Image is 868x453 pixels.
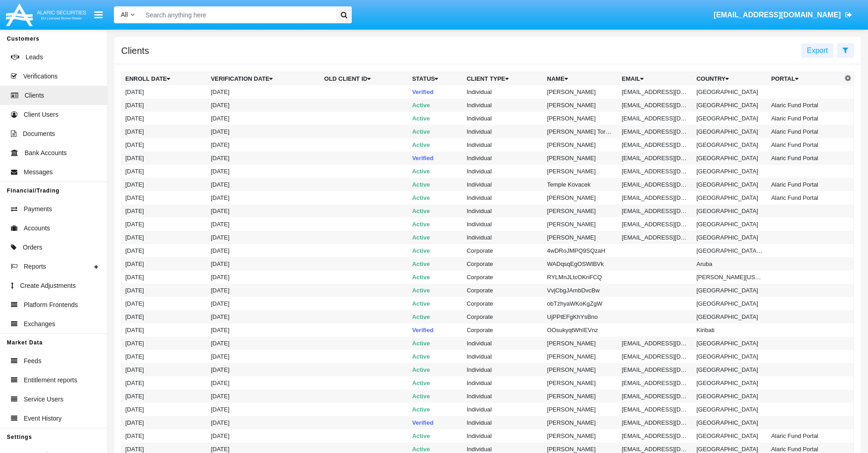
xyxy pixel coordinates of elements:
[207,429,321,443] td: [DATE]
[463,165,543,178] td: Individual
[122,178,207,191] td: [DATE]
[544,85,618,99] td: [PERSON_NAME]
[122,244,207,257] td: [DATE]
[207,297,321,310] td: [DATE]
[693,376,767,390] td: [GEOGRAPHIC_DATA]
[5,1,87,28] img: Logo image
[24,414,62,423] span: Event History
[25,91,44,100] span: Clients
[544,376,618,390] td: [PERSON_NAME]
[544,178,618,191] td: Temple Kovacek
[618,416,693,429] td: [EMAIL_ADDRESS][DOMAIN_NAME]
[544,350,618,363] td: [PERSON_NAME]
[693,337,767,350] td: [GEOGRAPHIC_DATA]
[408,390,463,403] td: Active
[25,148,67,158] span: Bank Accounts
[463,204,543,218] td: Individual
[618,125,693,138] td: [EMAIL_ADDRESS][DOMAIN_NAME]
[463,297,543,310] td: Corporate
[207,125,321,138] td: [DATE]
[463,350,543,363] td: Individual
[408,297,463,310] td: Active
[544,99,618,112] td: [PERSON_NAME]
[207,244,321,257] td: [DATE]
[24,395,63,404] span: Service Users
[114,10,141,20] a: All
[24,375,77,385] span: Entitlement reports
[693,284,767,297] td: [GEOGRAPHIC_DATA]
[693,218,767,231] td: [GEOGRAPHIC_DATA]
[767,191,842,204] td: Alaric Fund Portal
[618,403,693,416] td: [EMAIL_ADDRESS][DOMAIN_NAME]
[207,151,321,165] td: [DATE]
[122,323,207,337] td: [DATE]
[618,72,693,86] th: Email
[207,363,321,376] td: [DATE]
[544,429,618,443] td: [PERSON_NAME]
[141,6,333,23] input: Search
[122,350,207,363] td: [DATE]
[618,165,693,178] td: [EMAIL_ADDRESS][DOMAIN_NAME]
[693,125,767,138] td: [GEOGRAPHIC_DATA]
[23,129,55,139] span: Documents
[122,337,207,350] td: [DATE]
[544,297,618,310] td: obTzhyaWKoKgZgW
[693,72,767,86] th: Country
[463,363,543,376] td: Individual
[207,165,321,178] td: [DATE]
[463,72,543,86] th: Client Type
[207,99,321,112] td: [DATE]
[544,416,618,429] td: [PERSON_NAME]
[408,151,463,165] td: Verified
[618,218,693,231] td: [EMAIL_ADDRESS][DOMAIN_NAME]
[618,429,693,443] td: [EMAIL_ADDRESS][DOMAIN_NAME]
[408,350,463,363] td: Active
[408,85,463,99] td: Verified
[23,72,57,81] span: Verifications
[207,271,321,284] td: [DATE]
[122,231,207,244] td: [DATE]
[207,85,321,99] td: [DATE]
[207,218,321,231] td: [DATE]
[207,112,321,125] td: [DATE]
[408,284,463,297] td: Active
[618,138,693,151] td: [EMAIL_ADDRESS][DOMAIN_NAME]
[463,125,543,138] td: Individual
[121,47,149,54] h5: Clients
[618,376,693,390] td: [EMAIL_ADDRESS][DOMAIN_NAME]
[122,138,207,151] td: [DATE]
[463,99,543,112] td: Individual
[408,244,463,257] td: Active
[463,85,543,99] td: Individual
[408,204,463,218] td: Active
[207,284,321,297] td: [DATE]
[408,178,463,191] td: Active
[693,151,767,165] td: [GEOGRAPHIC_DATA]
[122,218,207,231] td: [DATE]
[618,191,693,204] td: [EMAIL_ADDRESS][DOMAIN_NAME]
[20,281,76,291] span: Create Adjustments
[408,112,463,125] td: Active
[463,178,543,191] td: Individual
[24,262,46,271] span: Reports
[693,350,767,363] td: [GEOGRAPHIC_DATA]
[463,231,543,244] td: Individual
[618,112,693,125] td: [EMAIL_ADDRESS][DOMAIN_NAME]
[463,151,543,165] td: Individual
[207,191,321,204] td: [DATE]
[122,99,207,112] td: [DATE]
[693,244,767,257] td: [GEOGRAPHIC_DATA]: North
[544,403,618,416] td: [PERSON_NAME]
[693,363,767,376] td: [GEOGRAPHIC_DATA]
[544,165,618,178] td: [PERSON_NAME]
[618,390,693,403] td: [EMAIL_ADDRESS][DOMAIN_NAME]
[122,151,207,165] td: [DATE]
[618,99,693,112] td: [EMAIL_ADDRESS][DOMAIN_NAME]
[463,191,543,204] td: Individual
[618,151,693,165] td: [EMAIL_ADDRESS][DOMAIN_NAME]
[408,99,463,112] td: Active
[408,257,463,271] td: Active
[24,356,41,366] span: Feeds
[321,72,409,86] th: Old Client Id
[408,416,463,429] td: Verified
